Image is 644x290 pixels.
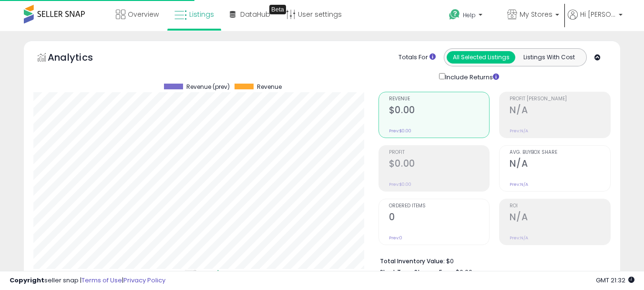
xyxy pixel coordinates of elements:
[510,235,528,241] small: Prev: N/A
[399,53,436,62] div: Totals For
[449,9,460,21] i: Get Help
[389,204,490,209] span: Ordered Items
[128,10,159,19] span: Overview
[389,235,402,241] small: Prev: 0
[389,150,490,155] span: Profit
[389,182,411,187] small: Prev: $0.00
[189,10,214,19] span: Listings
[10,276,165,285] div: seller snap | |
[389,97,490,102] span: Revenue
[186,84,230,90] span: Revenue (prev)
[510,105,610,118] h2: N/A
[380,255,603,266] li: $0
[510,97,610,102] span: Profit [PERSON_NAME]
[447,51,515,64] button: All Selected Listings
[456,268,472,277] span: $0.00
[515,51,583,64] button: Listings With Cost
[82,276,122,285] a: Terms of Use
[580,10,616,19] span: Hi [PERSON_NAME]
[568,10,623,31] a: Hi [PERSON_NAME]
[389,128,411,134] small: Prev: $0.00
[441,1,499,31] a: Help
[520,10,552,19] span: My Stores
[510,204,610,209] span: ROI
[389,212,490,225] h2: 0
[510,212,610,225] h2: N/A
[380,268,454,276] b: Short Term Storage Fees:
[269,5,286,14] div: Tooltip anchor
[240,10,270,19] span: DataHub
[10,276,44,285] strong: Copyright
[510,182,528,187] small: Prev: N/A
[463,11,476,19] span: Help
[389,158,490,171] h2: $0.00
[257,84,282,90] span: Revenue
[510,158,610,171] h2: N/A
[510,150,610,155] span: Avg. Buybox Share
[389,105,490,118] h2: $0.00
[596,276,634,285] span: 2025-09-10 21:32 GMT
[48,51,112,66] h5: Analytics
[510,128,528,134] small: Prev: N/A
[380,257,445,265] b: Total Inventory Value:
[432,71,511,82] div: Include Returns
[123,276,165,285] a: Privacy Policy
